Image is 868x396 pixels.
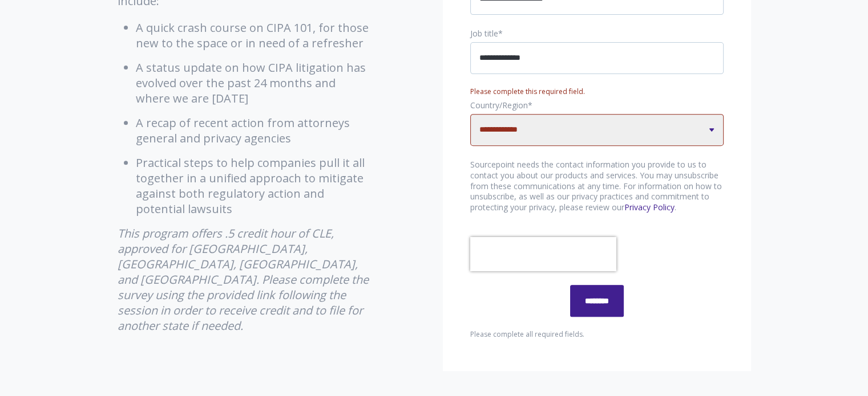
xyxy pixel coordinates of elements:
span: Country/Region [470,100,528,111]
li: Practical steps to help companies pull it all together in a unified approach to mitigate against ... [136,155,372,217]
li: A recap of recent action from attorneys general and privacy agencies [136,115,372,146]
p: Sourcepoint needs the contact information you provide to us to contact you about our products and... [470,160,724,214]
label: Please complete all required fields. [470,329,584,339]
span: Job title [470,28,498,39]
iframe: reCAPTCHA [470,237,616,271]
label: Please complete this required field. [470,87,585,96]
li: A quick crash course on CIPA 101, for those new to the space or in need of a refresher [136,20,372,51]
a: Privacy Policy [624,202,675,213]
li: A status update on how CIPA litigation has evolved over the past 24 months and where we are [DATE] [136,60,372,106]
em: This program offers .5 credit hour of CLE, approved for [GEOGRAPHIC_DATA], [GEOGRAPHIC_DATA], [GE... [118,226,369,333]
